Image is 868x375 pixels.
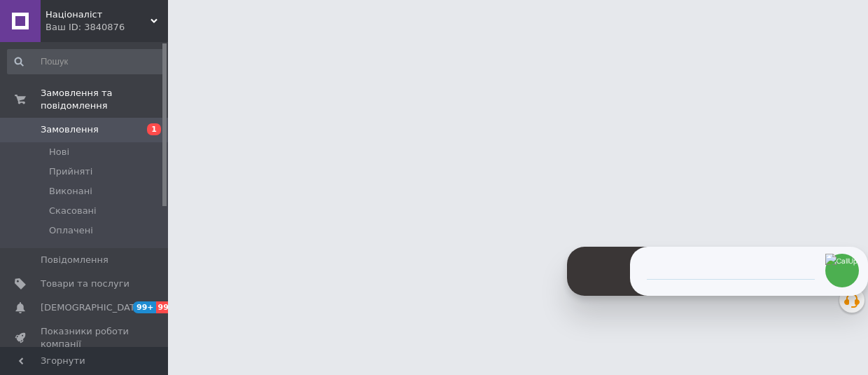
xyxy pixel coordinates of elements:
span: Оплачені [49,224,93,237]
span: Націоналіст [45,8,150,21]
span: 99+ [156,301,179,313]
span: Нові [49,146,69,158]
span: Скасовані [49,205,97,217]
span: Замовлення та повідомлення [41,87,168,112]
span: Виконані [49,185,92,198]
span: 1 [147,123,161,135]
input: Пошук [7,49,165,74]
span: Повідомлення [41,254,108,266]
span: [DEMOGRAPHIC_DATA] [41,301,144,314]
span: 99+ [133,301,156,313]
span: Замовлення [41,123,99,136]
span: Прийняті [49,165,92,178]
span: Товари та послуги [41,278,129,290]
span: Показники роботи компанії [41,325,129,350]
div: Ваш ID: 3840876 [45,21,168,34]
